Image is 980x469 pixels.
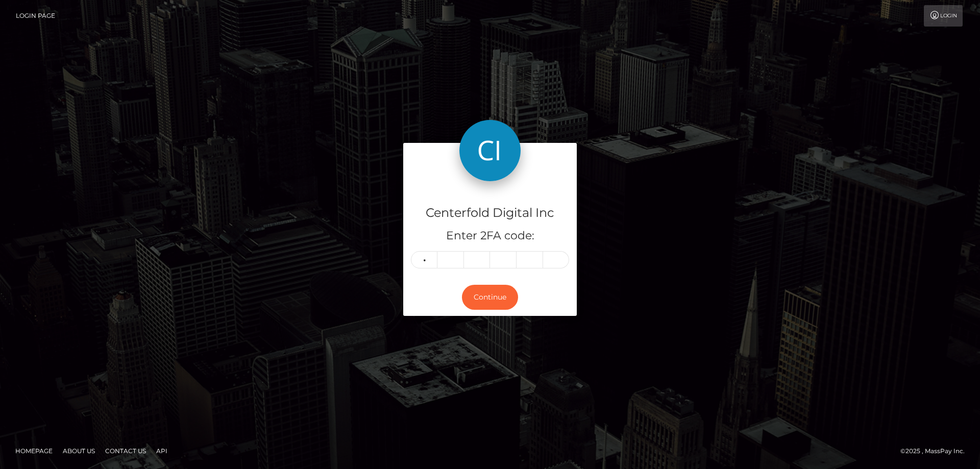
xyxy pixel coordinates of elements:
[101,443,150,459] a: Contact Us
[16,5,55,27] a: Login Page
[459,120,521,181] img: Centerfold Digital Inc
[411,204,569,222] h4: Centerfold Digital Inc
[900,446,972,457] div: © 2025 , MassPay Inc.
[11,443,57,459] a: Homepage
[59,443,99,459] a: About Us
[924,5,963,27] a: Login
[152,443,171,459] a: API
[462,285,518,310] button: Continue
[411,228,569,244] h5: Enter 2FA code:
